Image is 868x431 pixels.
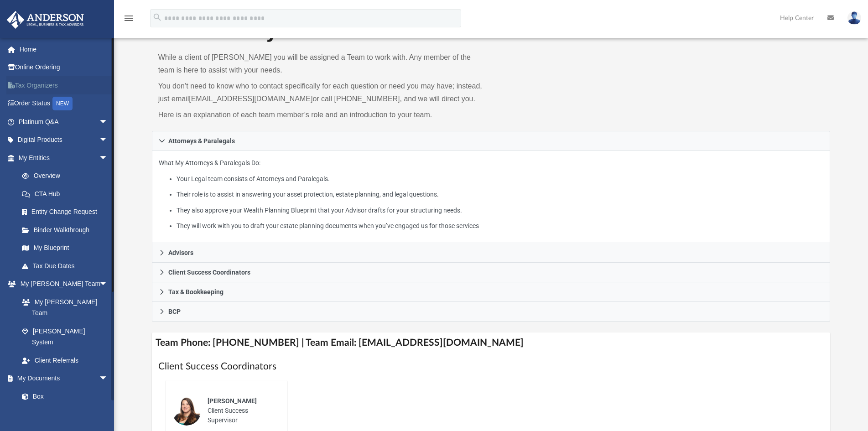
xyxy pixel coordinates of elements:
[177,173,824,185] li: Your Legal team consists of Attorneys and Paralegals.
[13,167,122,185] a: Overview
[99,275,117,294] span: arrow_drop_down
[6,369,117,388] a: My Documentsarrow_drop_down
[123,13,134,24] i: menu
[99,149,117,167] span: arrow_drop_down
[172,396,201,426] img: thumbnail
[6,58,122,77] a: Online Ordering
[152,332,831,353] h4: Team Phone: [PHONE_NUMBER] | Team Email: [EMAIL_ADDRESS][DOMAIN_NAME]
[99,369,117,388] span: arrow_drop_down
[13,203,122,221] a: Entity Change Request
[158,80,485,105] p: You don’t need to know who to contact specifically for each question or need you may have; instea...
[847,11,861,25] img: User Pic
[4,11,87,29] img: Anderson Advisors Platinum Portal
[177,189,824,200] li: Their role is to assist in answering your asset protection, estate planning, and legal questions.
[168,289,223,295] span: Tax & Bookkeeping
[208,397,257,405] span: [PERSON_NAME]
[158,109,485,121] p: Here is an explanation of each team member’s role and an introduction to your team.
[168,308,181,315] span: BCP
[152,131,831,151] a: Attorneys & Paralegals
[52,97,73,110] div: NEW
[123,17,134,24] a: menu
[6,76,122,94] a: Tax Organizers
[159,157,824,232] p: What My Attorneys & Paralegals Do:
[6,149,122,167] a: My Entitiesarrow_drop_down
[13,293,113,322] a: My [PERSON_NAME] Team
[13,387,113,405] a: Box
[168,269,250,275] span: Client Success Coordinators
[6,40,122,58] a: Home
[99,113,117,131] span: arrow_drop_down
[152,151,831,244] div: Attorneys & Paralegals
[13,221,122,239] a: Binder Walkthrough
[6,131,122,149] a: Digital Productsarrow_drop_down
[152,282,831,302] a: Tax & Bookkeeping
[152,302,831,322] a: BCP
[13,239,117,257] a: My Blueprint
[13,322,117,351] a: [PERSON_NAME] System
[13,185,122,203] a: CTA Hub
[152,12,162,22] i: search
[177,220,824,232] li: They will work with you to draft your estate planning documents when you’ve engaged us for those ...
[99,131,117,150] span: arrow_drop_down
[152,263,831,282] a: Client Success Coordinators
[168,249,193,256] span: Advisors
[158,51,485,77] p: While a client of [PERSON_NAME] you will be assigned a Team to work with. Any member of the team ...
[189,95,312,103] a: [EMAIL_ADDRESS][DOMAIN_NAME]
[6,275,117,293] a: My [PERSON_NAME] Teamarrow_drop_down
[6,113,122,131] a: Platinum Q&Aarrow_drop_down
[13,351,117,369] a: Client Referrals
[6,94,122,113] a: Order StatusNEW
[152,243,831,263] a: Advisors
[13,257,122,275] a: Tax Due Dates
[158,360,824,373] h1: Client Success Coordinators
[168,138,235,144] span: Attorneys & Paralegals
[177,205,824,216] li: They also approve your Wealth Planning Blueprint that your Advisor drafts for your structuring ne...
